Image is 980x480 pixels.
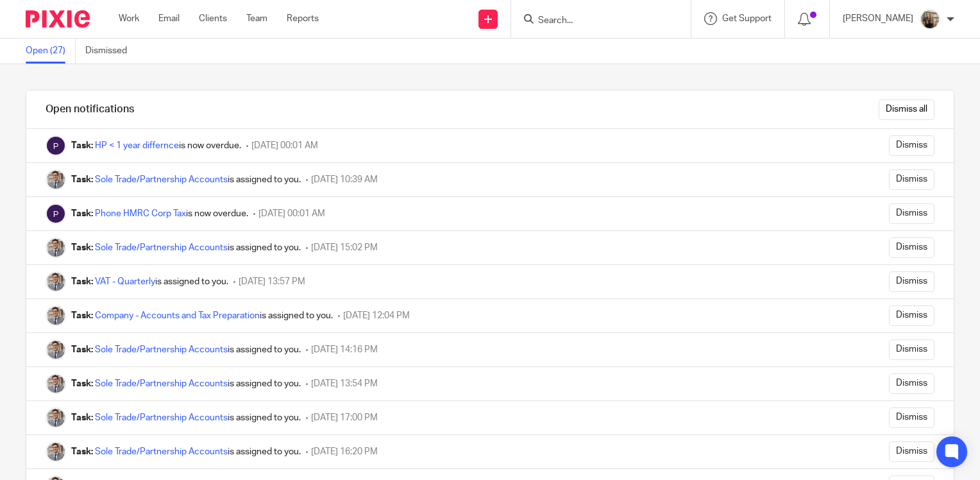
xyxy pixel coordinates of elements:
[251,141,318,150] span: [DATE] 00:01 AM
[95,311,260,320] a: Company - Accounts and Tax Preparation
[95,175,228,184] a: Sole Trade/Partnership Accounts
[246,12,267,25] a: Team
[287,12,319,25] a: Reports
[71,241,301,254] div: is assigned to you.
[46,407,66,428] img: Dean Anderson
[119,12,139,25] a: Work
[311,379,378,388] span: [DATE] 13:54 PM
[71,311,93,320] b: Task:
[46,169,66,190] img: Dean Anderson
[46,237,66,258] img: Dean Anderson
[95,379,228,388] a: Sole Trade/Partnership Accounts
[95,447,228,456] a: Sole Trade/Partnership Accounts
[311,175,378,184] span: [DATE] 10:39 AM
[239,277,305,286] span: [DATE] 13:57 PM
[71,207,248,220] div: is now overdue.
[26,10,90,28] img: Pixie
[46,339,66,360] img: Dean Anderson
[843,12,913,25] p: [PERSON_NAME]
[311,345,378,354] span: [DATE] 14:16 PM
[889,135,934,156] input: Dismiss
[71,209,93,218] b: Task:
[46,103,134,116] h1: Open notifications
[46,373,66,394] img: Dean Anderson
[95,413,228,422] a: Sole Trade/Partnership Accounts
[26,39,76,64] a: Open (27)
[46,203,66,224] img: Pixie
[879,99,934,120] input: Dismiss all
[889,441,934,462] input: Dismiss
[71,139,241,152] div: is now overdue.
[95,277,155,286] a: VAT - Quarterly
[537,15,652,27] input: Search
[71,413,93,422] b: Task:
[889,407,934,428] input: Dismiss
[71,277,93,286] b: Task:
[311,413,378,422] span: [DATE] 17:00 PM
[71,447,93,456] b: Task:
[85,39,137,64] a: Dismissed
[95,243,228,252] a: Sole Trade/Partnership Accounts
[158,12,180,25] a: Email
[71,377,301,390] div: is assigned to you.
[95,209,186,218] a: Phone HMRC Corp Tax
[311,243,378,252] span: [DATE] 15:02 PM
[71,379,93,388] b: Task:
[199,12,227,25] a: Clients
[889,237,934,258] input: Dismiss
[71,243,93,252] b: Task:
[889,305,934,326] input: Dismiss
[71,345,93,354] b: Task:
[71,173,301,186] div: is assigned to you.
[71,445,301,458] div: is assigned to you.
[722,14,772,23] span: Get Support
[71,309,333,322] div: is assigned to you.
[889,373,934,394] input: Dismiss
[46,271,66,292] img: Dean Anderson
[46,135,66,156] img: Pixie
[889,271,934,292] input: Dismiss
[889,339,934,360] input: Dismiss
[46,305,66,326] img: Dean Anderson
[889,169,934,190] input: Dismiss
[71,141,93,150] b: Task:
[71,411,301,424] div: is assigned to you.
[95,345,228,354] a: Sole Trade/Partnership Accounts
[46,441,66,462] img: Dean Anderson
[889,203,934,224] input: Dismiss
[71,343,301,356] div: is assigned to you.
[95,141,179,150] a: HP < 1 year differnce
[343,311,410,320] span: [DATE] 12:04 PM
[920,9,940,30] img: pic.png
[258,209,325,218] span: [DATE] 00:01 AM
[71,275,228,288] div: is assigned to you.
[71,175,93,184] b: Task:
[311,447,378,456] span: [DATE] 16:20 PM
